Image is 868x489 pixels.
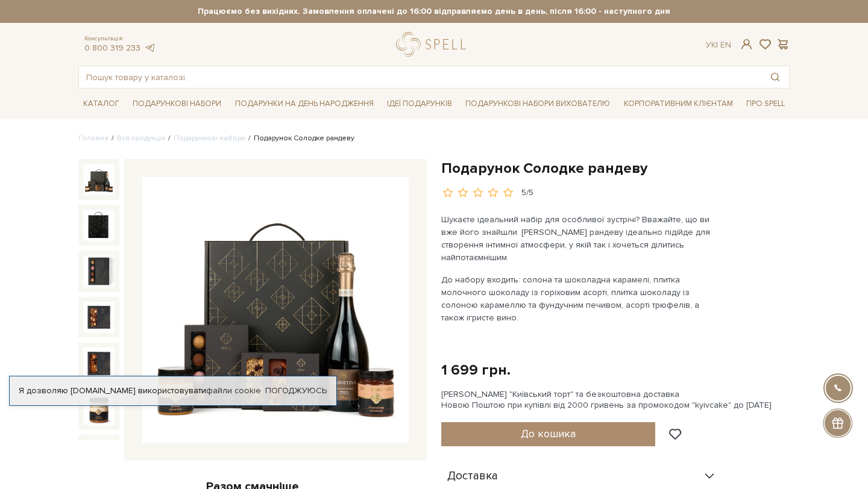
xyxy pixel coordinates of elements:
[521,187,533,199] div: 5/5
[78,95,124,113] a: Каталог
[83,394,115,425] img: Подарунок Солодке рандеву
[117,134,165,143] a: Вся продукція
[230,95,379,113] a: Подарунки на День народження
[142,177,409,443] img: Подарунок Солодке рандеву
[83,210,115,241] img: Подарунок Солодке рандеву
[83,440,115,471] img: Подарунок Солодке рандеву
[761,66,789,88] button: Пошук товару у каталозі
[741,95,790,113] a: Про Spell
[83,347,115,379] img: Подарунок Солодке рандеву
[84,35,156,43] span: Консультація:
[78,134,108,143] a: Головна
[396,32,471,57] a: logo
[447,471,498,482] span: Доставка
[206,385,261,396] a: файли cookie
[79,66,761,88] input: Пошук товару у каталозі
[720,40,731,50] a: En
[83,302,115,333] img: Подарунок Солодке рандеву
[265,385,327,396] a: Погоджуюсь
[10,385,336,396] div: Я дозволяю [DOMAIN_NAME] використовувати
[174,134,245,143] a: Подарункові набори
[441,389,790,411] div: [PERSON_NAME] "Київський торт" та безкоштовна доставка Новою Поштою при купівлі від 2000 гривень ...
[461,93,615,114] a: Подарункові набори вихователю
[441,213,724,264] p: Шукаєте ідеальний набір для особливої зустрічі? Вважайте, що ви вже його знайшли. [PERSON_NAME] р...
[78,6,790,17] strong: Працюємо без вихідних. Замовлення оплачені до 16:00 відправляємо день в день, після 16:00 - насту...
[441,273,724,324] p: До набору входить: солона та шоколадна карамелі, плитка молочного шоколаду із горіховим асорті, п...
[619,93,738,114] a: Корпоративним клієнтам
[83,164,115,195] img: Подарунок Солодке рандеву
[441,159,790,178] h1: Подарунок Солодке рандеву
[521,427,576,440] span: До кошика
[245,133,354,144] li: Подарунок Солодке рандеву
[441,422,655,446] button: До кошика
[84,43,140,53] a: 0 800 319 233
[716,40,718,50] span: |
[441,361,511,379] div: 1 699 грн.
[382,95,457,113] a: Ідеї подарунків
[706,40,731,51] div: Ук
[83,255,115,287] img: Подарунок Солодке рандеву
[128,95,226,113] a: Подарункові набори
[143,43,156,53] a: telegram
